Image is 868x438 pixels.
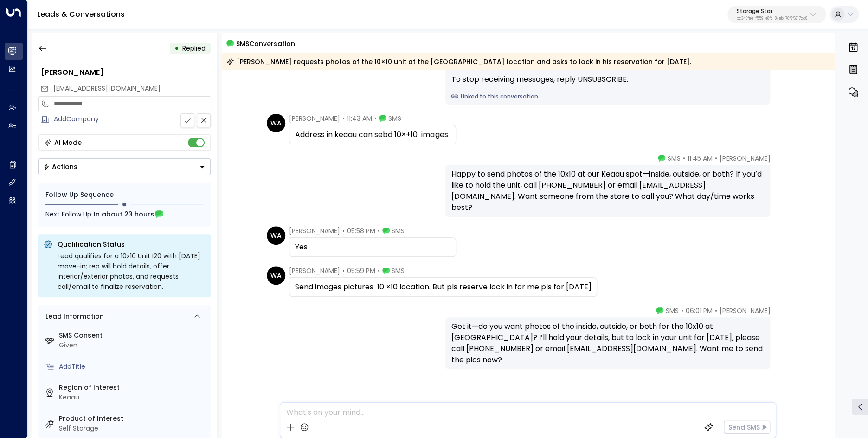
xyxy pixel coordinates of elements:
[53,84,161,93] span: aguonbilly@gmail.com
[41,67,211,78] div: [PERSON_NAME]
[374,114,377,123] span: •
[37,9,125,20] a: Leads & Conversations
[719,154,770,163] span: [PERSON_NAME]
[342,226,345,235] span: •
[59,392,207,402] div: Keaau
[388,114,401,123] span: SMS
[682,154,685,163] span: •
[392,226,405,235] span: SMS
[267,114,285,132] div: WA
[737,8,807,14] p: Storage Star
[727,6,826,23] button: Storage Starbc340fee-f559-48fc-84eb-70f3f6817ad8
[38,158,211,175] div: Button group with a nested menu
[45,209,203,219] div: Next Follow Up:
[774,154,792,172] img: 120_headshot.jpg
[342,114,345,123] span: •
[347,226,375,235] span: 05:58 PM
[54,138,82,147] div: AI Mode
[347,266,375,275] span: 05:59 PM
[43,163,77,171] div: Actions
[38,158,211,175] button: Actions
[42,312,104,321] div: Lead Information
[295,281,591,293] div: Send images pictures 10 ×10 location. But pls reserve lock in for me pls for [DATE]
[45,190,203,200] div: Follow Up Sequence
[714,154,717,163] span: •
[685,306,712,315] span: 06:01 PM
[58,251,205,292] div: Lead qualifies for a 10x10 Unit I20 with [DATE] move-in; rep will hold details, offer interior/ex...
[774,306,792,325] img: 120_headshot.jpg
[58,240,205,249] p: Qualification Status
[378,266,380,275] span: •
[59,331,207,340] label: SMS Consent
[59,340,207,350] div: Given
[451,169,765,213] div: Happy to send photos of the 10x10 at our Keaau spot—inside, outside, or both? If you’d like to ho...
[182,44,206,53] span: Replied
[667,154,680,163] span: SMS
[53,84,161,93] span: [EMAIL_ADDRESS][DOMAIN_NAME]
[719,306,770,315] span: [PERSON_NAME]
[59,362,207,372] div: AddTitle
[226,57,691,66] div: [PERSON_NAME] requests photos of the 10×10 unit at the [GEOGRAPHIC_DATA] location and asks to loc...
[59,424,207,433] div: Self Storage
[737,17,807,20] p: bc340fee-f559-48fc-84eb-70f3f6817ad8
[295,242,450,253] div: Yes
[289,266,340,275] span: [PERSON_NAME]
[451,92,765,101] a: Linked to this conversation
[295,129,450,140] div: Address in keaau can sebd 10×+10 images
[392,266,405,275] span: SMS
[59,383,207,392] label: Region of Interest
[236,38,295,49] span: SMS Conversation
[267,226,285,245] div: WA
[289,226,340,235] span: [PERSON_NAME]
[665,306,678,315] span: SMS
[714,306,717,315] span: •
[342,266,345,275] span: •
[54,114,211,124] div: AddCompany
[451,321,765,366] div: Got it—do you want photos of the inside, outside, or both for the 10x10 at [GEOGRAPHIC_DATA]? I’l...
[289,114,340,123] span: [PERSON_NAME]
[681,306,683,315] span: •
[347,114,372,123] span: 11:43 AM
[267,266,285,285] div: WA
[174,40,179,57] div: •
[378,226,380,235] span: •
[59,414,207,424] label: Product of Interest
[687,154,712,163] span: 11:45 AM
[94,209,154,219] span: In about 23 hours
